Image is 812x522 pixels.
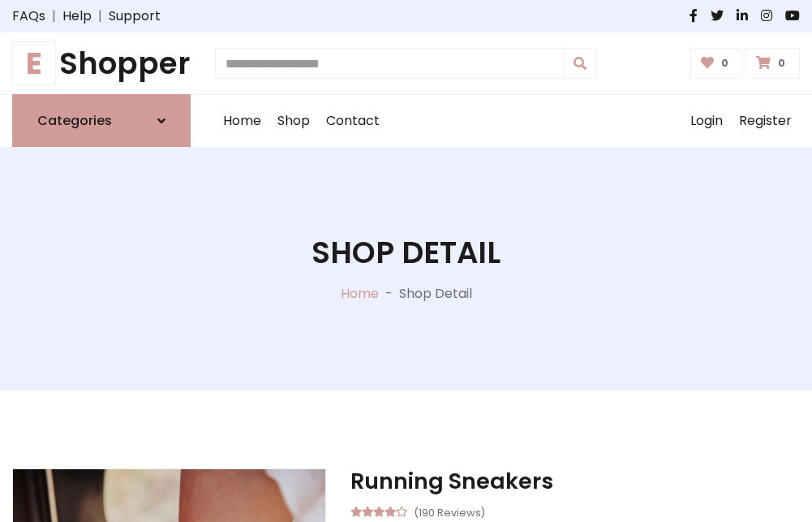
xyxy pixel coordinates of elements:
span: 0 [717,56,733,71]
a: Support [109,6,161,26]
a: Register [731,95,800,147]
p: Shop Detail [399,284,472,304]
p: - [379,284,399,304]
a: Shop [269,95,318,147]
span: 0 [774,56,789,71]
span: | [92,6,109,26]
a: Help [62,6,92,26]
a: Contact [318,95,388,147]
small: (190 Reviews) [414,502,485,521]
h1: Shopper [12,45,191,81]
h1: Shop Detail [311,235,501,270]
span: | [45,6,62,26]
h6: Categories [37,113,112,128]
a: 0 [690,48,743,79]
a: Categories [12,94,191,147]
a: Home [341,284,379,303]
a: EShopper [12,45,191,81]
a: Login [682,95,731,147]
h3: Running Sneakers [350,468,800,494]
a: Home [215,95,269,147]
span: E [12,41,56,85]
a: FAQs [12,6,45,26]
a: 0 [745,48,800,79]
